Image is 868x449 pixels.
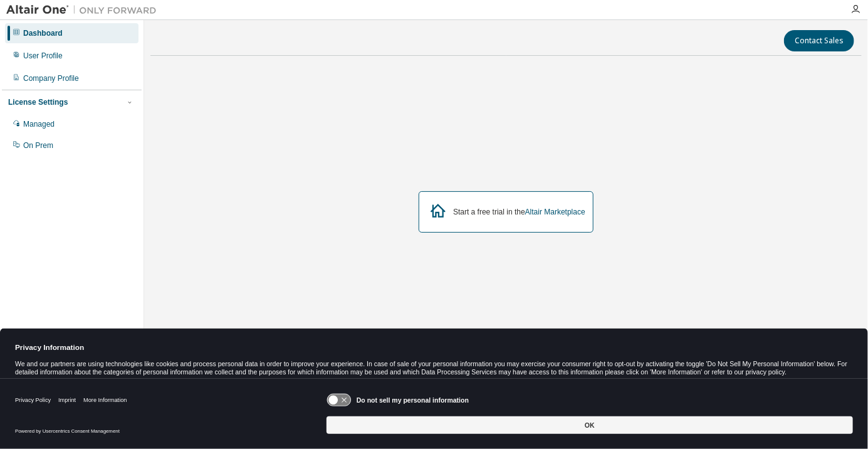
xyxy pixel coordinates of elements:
img: Altair One [6,4,163,16]
div: Start a free trial in the [453,207,585,217]
div: Managed [23,119,55,129]
div: User Profile [23,51,63,61]
div: License Settings [8,97,68,107]
div: Dashboard [23,28,63,38]
div: Company Profile [23,73,79,83]
a: Altair Marketplace [525,208,585,216]
div: On Prem [23,140,53,151]
button: Contact Sales [784,30,854,51]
